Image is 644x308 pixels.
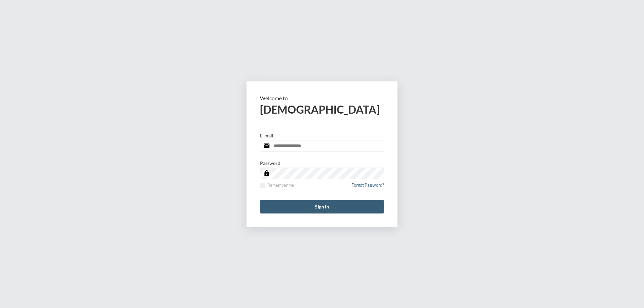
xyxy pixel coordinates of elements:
[260,200,384,213] button: Sign in
[352,183,384,192] a: Forgot Password?
[260,103,384,116] h2: [DEMOGRAPHIC_DATA]
[260,133,273,138] p: E-mail
[260,160,280,166] p: Password
[260,183,294,188] label: Remember me
[260,95,384,101] p: Welcome to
